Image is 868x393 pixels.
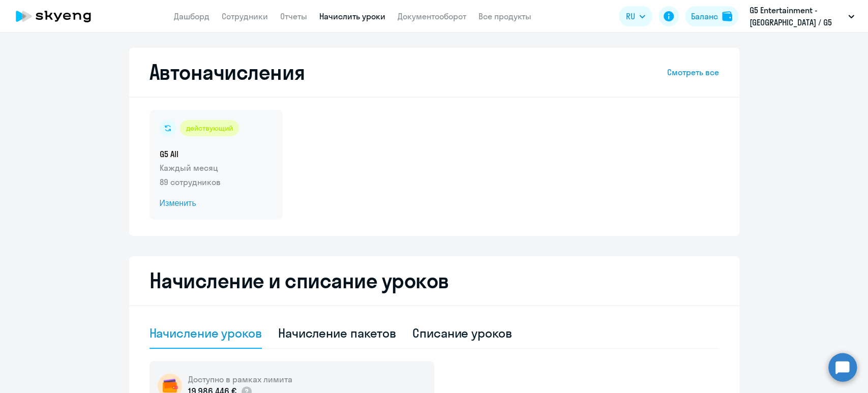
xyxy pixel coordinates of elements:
[160,162,273,174] p: Каждый месяц
[278,325,396,341] div: Начисление пакетов
[149,325,262,341] div: Начисление уроков
[619,6,652,26] button: RU
[691,10,718,22] div: Баланс
[222,11,268,21] a: Сотрудники
[626,10,635,22] span: RU
[319,11,385,21] a: Начислить уроки
[280,11,307,21] a: Отчеты
[188,374,292,385] h5: Доступно в рамках лимита
[744,4,859,28] button: G5 Entertainment - [GEOGRAPHIC_DATA] / G5 Holdings LTD, G5 Ent - LT
[398,11,466,21] a: Документооборот
[667,66,719,78] a: Смотреть все
[412,325,512,341] div: Списание уроков
[750,4,844,28] p: G5 Entertainment - [GEOGRAPHIC_DATA] / G5 Holdings LTD, G5 Ent - LT
[160,148,273,160] h5: G5 All
[160,176,273,188] p: 89 сотрудников
[685,6,738,26] button: Балансbalance
[722,11,732,21] img: balance
[180,120,239,136] div: действующий
[478,11,531,21] a: Все продукты
[149,268,719,293] h2: Начисление и списание уроков
[149,60,305,84] h2: Автоначисления
[174,11,209,21] a: Дашборд
[160,197,273,209] span: Изменить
